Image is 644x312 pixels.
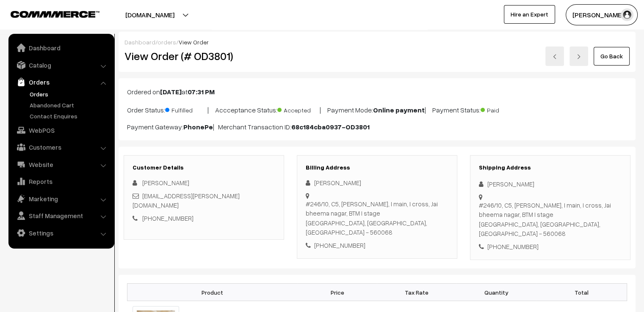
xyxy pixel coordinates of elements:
[28,90,111,99] a: Orders
[124,49,285,63] h2: View Order (# OD3801)
[504,5,555,24] a: Hire an Expert
[306,241,448,250] div: [PHONE_NUMBER]
[28,112,111,120] a: Contact Enquires
[133,164,275,171] h3: Customer Details
[11,208,111,223] a: Staff Management
[11,225,111,241] a: Settings
[11,174,111,189] a: Reports
[576,54,581,59] img: right-arrow.png
[158,38,176,46] a: orders
[124,38,630,47] div: / /
[479,179,622,189] div: [PERSON_NAME]
[291,123,370,131] b: 68c184cba0937-OD3801
[127,284,298,301] th: Product
[11,123,111,138] a: WebPOS
[11,74,111,90] a: Orders
[621,8,633,21] img: user
[298,284,377,301] th: Price
[127,122,627,132] p: Payment Gateway: | Merchant Transaction ID:
[373,106,425,114] b: Online payment
[306,178,448,188] div: [PERSON_NAME]
[456,284,536,301] th: Quantity
[96,4,204,25] button: [DOMAIN_NAME]
[133,192,240,209] a: [EMAIL_ADDRESS][PERSON_NAME][DOMAIN_NAME]
[142,179,189,186] span: [PERSON_NAME]
[11,191,111,206] a: Marketing
[165,104,207,115] span: Fulfilled
[11,11,100,17] img: COMMMERCE
[183,123,213,131] b: PhonePe
[594,47,630,66] a: Go Back
[306,199,448,237] div: #246/10, C5, [PERSON_NAME], I main, I cross, Jai bheema nagar, BTM I stage [GEOGRAPHIC_DATA], [GE...
[479,200,622,238] div: #246/10, C5, [PERSON_NAME], I main, I cross, Jai bheema nagar, BTM I stage [GEOGRAPHIC_DATA], [GE...
[277,104,320,115] span: Accepted
[11,140,111,155] a: Customers
[160,88,182,96] b: [DATE]
[188,88,215,96] b: 07:31 PM
[481,104,523,115] span: Paid
[377,284,456,301] th: Tax Rate
[127,87,627,97] p: Ordered on at
[11,57,111,73] a: Catalog
[552,54,557,59] img: left-arrow.png
[11,157,111,172] a: Website
[479,242,622,252] div: [PHONE_NUMBER]
[536,284,627,301] th: Total
[306,164,448,171] h3: Billing Address
[179,38,209,46] span: View Order
[479,164,622,171] h3: Shipping Address
[11,40,111,55] a: Dashboard
[28,101,111,109] a: Abandoned Cart
[142,214,193,222] a: [PHONE_NUMBER]
[11,8,85,19] a: COMMMERCE
[124,38,155,46] a: Dashboard
[566,4,638,25] button: [PERSON_NAME]
[127,104,627,115] p: Order Status: | Accceptance Status: | Payment Mode: | Payment Status:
